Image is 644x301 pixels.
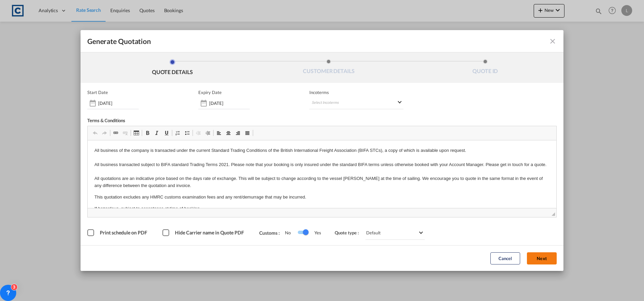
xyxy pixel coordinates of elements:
md-icon: icon-close fg-AAA8AD cursor m-0 [549,37,557,45]
a: Underline (Ctrl+U) [162,129,171,137]
a: Justify [243,129,252,137]
input: Expiry date [209,100,250,106]
button: Cancel [490,252,520,264]
a: Centre [224,129,233,137]
span: Yes [308,230,321,235]
a: Insert/Remove Bulleted List [182,129,192,137]
body: Rich Text Editor, editor4 [7,7,462,72]
md-select: Select Incoterms [309,97,403,109]
input: Start date [98,100,139,106]
a: Align Left [214,129,224,137]
span: Generate Quotation [87,37,151,46]
div: Default [366,230,381,235]
a: Insert/Remove Numbered List [173,129,182,137]
p: Start Date [87,90,108,95]
a: Increase Indent [203,129,213,137]
div: Terms & Conditions [87,118,322,126]
a: Italic (Ctrl+I) [152,129,162,137]
span: Drag to resize [552,212,555,216]
span: Print schedule on PDF [100,230,147,235]
p: This quotation excludes any HMRC customs examination fees and any rent/demurrage that may be incu... [7,53,462,61]
a: Redo (Ctrl+Y) [100,129,109,137]
p: All business of the company is transacted under the current Standard Trading Conditions of the Br... [7,7,462,49]
a: Table [132,129,141,137]
md-checkbox: Hide Carrier name in Quote PDF [162,229,246,236]
span: Quote type : [335,230,364,235]
span: Hide Carrier name in Quote PDF [175,230,244,235]
iframe: Rich Text Editor, editor4 [88,140,556,208]
a: Unlink [120,129,130,137]
span: No [285,230,297,235]
button: Next [527,252,557,264]
li: QUOTE ID [407,59,563,77]
a: Decrease Indent [194,129,203,137]
a: Align Right [233,129,243,137]
a: Undo (Ctrl+Z) [90,129,100,137]
a: Bold (Ctrl+B) [143,129,152,137]
md-dialog: Generate QuotationQUOTE ... [81,30,563,271]
span: Customs : [259,230,285,236]
li: QUOTE DETAILS [94,59,250,77]
li: CUSTOMER DETAILS [250,59,407,77]
p: If hazardous, subject to acceptance at time of booking. [7,65,462,72]
md-switch: Switch 1 [297,228,308,238]
p: Expiry Date [198,90,222,95]
span: Incoterms [309,90,403,95]
md-checkbox: Print schedule on PDF [87,229,149,236]
a: Link (Ctrl+K) [111,129,120,137]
